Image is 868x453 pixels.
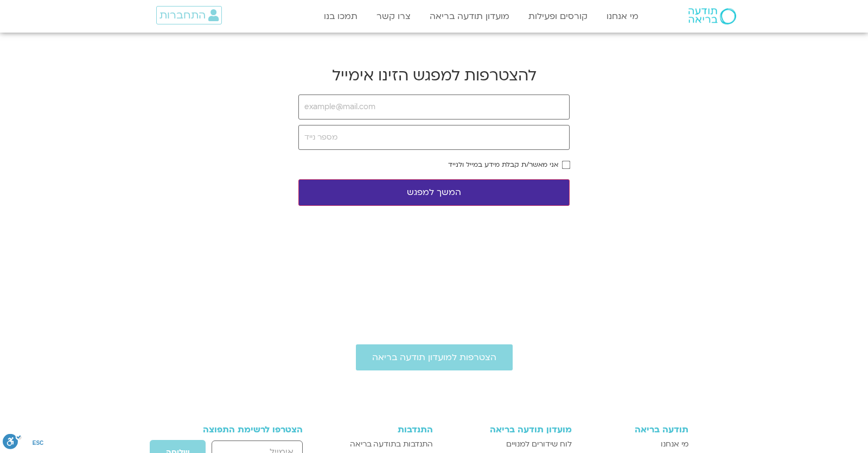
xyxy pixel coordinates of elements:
a: מי אנחנו [601,6,644,27]
h3: התנדבות [333,425,433,435]
a: התחברות [156,6,222,24]
h3: מועדון תודעה בריאה [444,425,571,435]
a: מי אנחנו [583,438,689,451]
img: תודעה בריאה [688,8,736,24]
label: אני מאשר/ת קבלת מידע במייל ולנייד [448,161,558,168]
span: התחברות [159,9,206,21]
h2: להצטרפות למפגש הזינו אימייל [298,65,570,86]
input: מספר נייד [298,125,570,150]
button: המשך למפגש [298,179,570,206]
a: התנדבות בתודעה בריאה [333,438,433,451]
a: לוח שידורים למנויים [444,438,571,451]
h3: תודעה בריאה [583,425,689,435]
a: מועדון תודעה בריאה [424,6,515,27]
span: התנדבות בתודעה בריאה [350,438,433,451]
a: קורסים ופעילות [523,6,593,27]
a: תמכו בנו [318,6,363,27]
span: לוח שידורים למנויים [506,438,572,451]
a: הצטרפות למועדון תודעה בריאה [356,344,513,370]
span: מי אנחנו [661,438,688,451]
h3: הצטרפו לרשימת התפוצה [180,425,303,435]
span: הצטרפות למועדון תודעה בריאה [372,353,496,362]
a: צרו קשר [371,6,416,27]
input: example@mail.com [298,95,570,119]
